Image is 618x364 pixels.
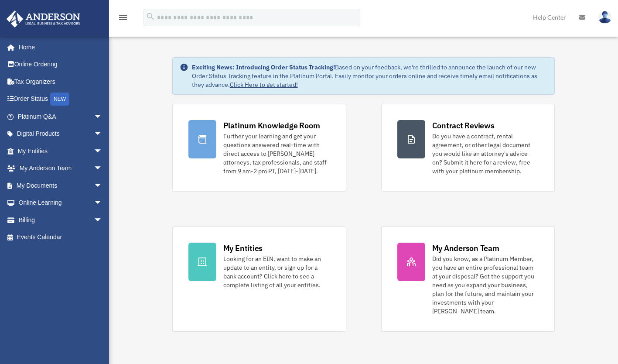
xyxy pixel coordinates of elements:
span: arrow_drop_down [94,125,111,143]
div: Platinum Knowledge Room [223,120,320,131]
span: arrow_drop_down [94,194,111,212]
a: Digital Productsarrow_drop_down [6,125,116,143]
a: Contract Reviews Do you have a contract, rental agreement, or other legal document you would like... [381,104,555,192]
a: My Anderson Teamarrow_drop_down [6,160,116,177]
span: arrow_drop_down [94,108,111,126]
span: arrow_drop_down [94,160,111,178]
div: Based on your feedback, we're thrilled to announce the launch of our new Order Status Tracking fe... [192,63,548,89]
a: My Entities Looking for an EIN, want to make an update to an entity, or sign up for a bank accoun... [172,227,346,332]
a: My Entitiesarrow_drop_down [6,142,116,160]
div: My Entities [223,243,263,254]
span: arrow_drop_down [94,177,111,195]
a: Online Ordering [6,56,116,73]
img: Anderson Advisors Platinum Portal [4,10,83,27]
div: NEW [50,93,69,106]
i: menu [118,12,128,23]
span: arrow_drop_down [94,142,111,160]
a: Platinum Q&Aarrow_drop_down [6,108,116,125]
div: Did you know, as a Platinum Member, you have an entire professional team at your disposal? Get th... [432,254,539,316]
a: Order StatusNEW [6,90,116,108]
i: search [146,12,155,21]
div: Contract Reviews [432,120,495,131]
a: Events Calendar [6,229,116,246]
a: Billingarrow_drop_down [6,211,116,229]
a: Home [6,38,111,56]
a: Tax Organizers [6,73,116,90]
div: Do you have a contract, rental agreement, or other legal document you would like an attorney's ad... [432,132,539,175]
div: Further your learning and get your questions answered real-time with direct access to [PERSON_NAM... [223,132,330,175]
div: My Anderson Team [432,243,499,254]
a: Online Learningarrow_drop_down [6,194,116,212]
a: My Documentsarrow_drop_down [6,177,116,194]
img: User Pic [598,11,611,24]
div: Looking for an EIN, want to make an update to an entity, or sign up for a bank account? Click her... [223,254,330,289]
a: My Anderson Team Did you know, as a Platinum Member, you have an entire professional team at your... [381,227,555,332]
a: Platinum Knowledge Room Further your learning and get your questions answered real-time with dire... [172,104,346,192]
a: Click Here to get started! [230,81,298,89]
strong: Exciting News: Introducing Order Status Tracking! [192,63,335,71]
span: arrow_drop_down [94,211,111,229]
a: menu [118,15,128,23]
